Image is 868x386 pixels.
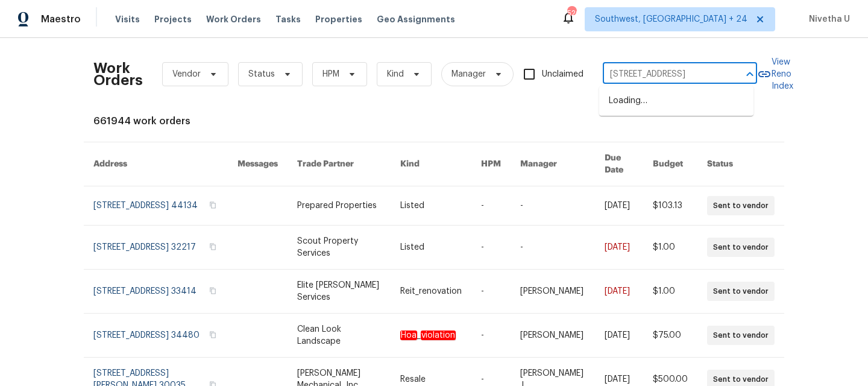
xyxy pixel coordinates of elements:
span: Projects [154,13,192,25]
input: Enter in an address [603,65,723,84]
span: Manager [451,68,486,80]
th: HPM [471,142,511,186]
button: Copy Address [207,285,218,296]
td: Prepared Properties [288,186,391,226]
th: Due Date [595,142,643,186]
button: Copy Address [207,200,218,210]
td: - [511,226,595,270]
div: 661944 work orders [93,115,775,127]
td: Elite [PERSON_NAME] Services [288,270,391,314]
th: Budget [643,142,697,186]
span: Southwest, [GEOGRAPHIC_DATA] + 24 [595,13,747,25]
span: HPM [322,68,339,80]
span: Maestro [41,13,81,25]
div: 526 [567,7,576,19]
td: - [471,270,511,314]
span: Geo Assignments [377,13,455,25]
button: Copy Address [207,241,218,252]
td: Listed [391,186,471,226]
span: Visits [115,13,140,25]
th: Kind [391,142,471,186]
th: Messages [228,142,288,186]
div: Loading… [599,86,753,116]
span: Tasks [275,15,301,24]
span: Properties [315,13,362,25]
a: View Reno Index [757,56,793,92]
td: - [471,226,511,270]
td: Clean Look Landscape [288,314,391,358]
td: [PERSON_NAME] [511,314,595,358]
span: Unclaimed [542,68,583,81]
td: - [471,186,511,226]
button: Copy Address [207,329,218,340]
td: Listed [391,226,471,270]
th: Status [697,142,784,186]
td: Reit_renovation [391,270,471,314]
td: Scout Property Services [288,226,391,270]
td: [PERSON_NAME] [511,270,595,314]
h2: Work Orders [93,62,143,86]
span: Status [248,68,275,80]
span: Vendor [172,68,201,80]
th: Address [84,142,228,186]
td: - [511,186,595,226]
span: Kind [387,68,404,80]
span: Nivetha U [804,13,850,25]
button: Close [741,66,758,83]
span: Work Orders [206,13,261,25]
td: _ [391,314,471,358]
th: Trade Partner [288,142,391,186]
td: - [471,314,511,358]
th: Manager [511,142,595,186]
